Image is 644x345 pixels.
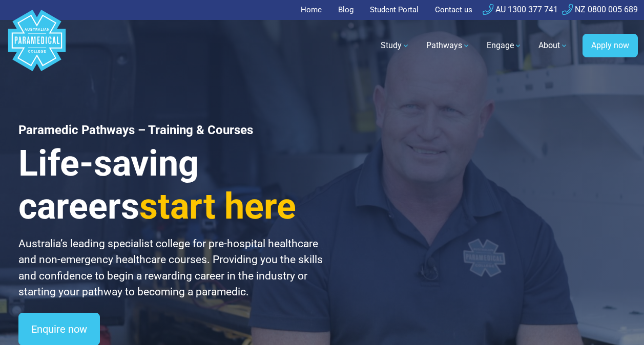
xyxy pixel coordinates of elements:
a: NZ 0800 005 689 [562,5,638,14]
a: Apply now [583,34,638,57]
h3: Life-saving careers [18,142,335,228]
a: AU 1300 377 741 [483,5,558,14]
a: Pathways [420,31,476,60]
span: start here [139,185,296,227]
p: Australia’s leading specialist college for pre-hospital healthcare and non-emergency healthcare c... [18,236,335,300]
a: Engage [481,31,528,60]
a: About [532,31,574,60]
a: Australian Paramedical College [6,20,68,72]
a: Study [375,31,416,60]
h1: Paramedic Pathways – Training & Courses [18,123,335,138]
